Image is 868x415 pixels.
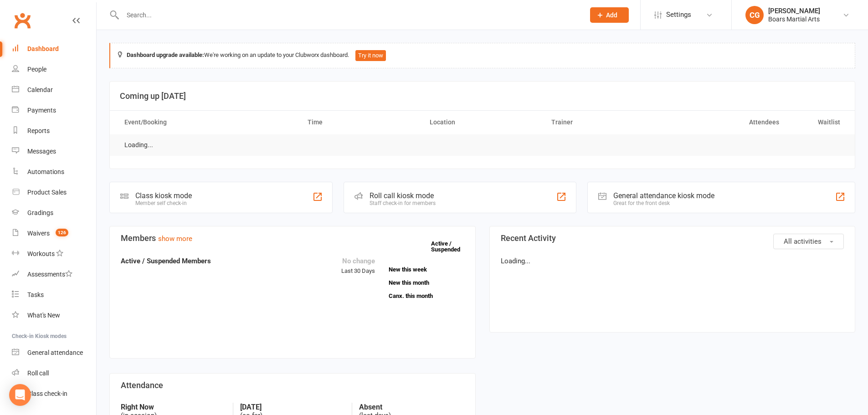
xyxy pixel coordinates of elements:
[745,6,764,24] div: CG
[135,200,192,206] div: Member self check-in
[120,92,845,101] h3: Coming up [DATE]
[120,9,578,21] input: Search...
[12,203,96,223] a: Gradings
[121,403,226,411] strong: Right Now
[27,168,64,175] div: Automations
[421,111,544,134] th: Location
[355,50,386,61] button: Try it now
[56,229,68,236] span: 126
[12,244,96,264] a: Workouts
[158,235,192,243] a: show more
[135,191,192,200] div: Class kiosk mode
[27,390,67,397] div: Class check-in
[27,271,72,278] div: Assessments
[240,403,345,411] strong: [DATE]
[665,111,787,134] th: Attendees
[12,39,96,59] a: Dashboard
[370,191,436,200] div: Roll call kiosk mode
[389,266,464,272] a: New this week
[116,111,299,134] th: Event/Booking
[27,66,46,73] div: People
[27,250,55,257] div: Workouts
[12,223,96,244] a: Waivers 126
[27,349,83,356] div: General attendance
[606,11,617,19] span: Add
[613,200,714,206] div: Great for the front desk
[27,312,60,319] div: What's New
[12,363,96,384] a: Roll call
[299,111,421,134] th: Time
[12,343,96,363] a: General attendance kiosk mode
[11,9,34,32] a: Clubworx
[590,7,629,23] button: Add
[27,127,50,134] div: Reports
[12,384,96,404] a: Class kiosk mode
[121,234,464,243] h3: Members
[109,43,855,68] div: We're working on an update to your Clubworx dashboard.
[9,384,31,406] div: Open Intercom Messenger
[501,234,844,243] h3: Recent Activity
[784,237,822,246] span: All activities
[12,264,96,285] a: Assessments
[666,5,691,25] span: Settings
[116,134,161,156] td: Loading...
[12,59,96,80] a: People
[359,403,464,411] strong: Absent
[12,182,96,203] a: Product Sales
[787,111,848,134] th: Waitlist
[12,121,96,141] a: Reports
[12,162,96,182] a: Automations
[389,280,464,286] a: New this month
[370,200,436,206] div: Staff check-in for members
[27,45,59,52] div: Dashboard
[431,234,471,259] a: Active / Suspended
[27,86,53,93] div: Calendar
[121,257,211,265] strong: Active / Suspended Members
[341,256,375,266] div: No change
[27,107,56,114] div: Payments
[27,148,56,155] div: Messages
[12,285,96,305] a: Tasks
[127,51,204,58] strong: Dashboard upgrade available:
[12,100,96,121] a: Payments
[389,293,464,299] a: Canx. this month
[27,291,44,298] div: Tasks
[12,305,96,326] a: What's New
[341,256,375,276] div: Last 30 Days
[27,189,67,196] div: Product Sales
[501,256,844,266] p: Loading...
[768,7,820,15] div: [PERSON_NAME]
[27,209,53,216] div: Gradings
[12,80,96,100] a: Calendar
[121,381,464,390] h3: Attendance
[768,15,820,23] div: Boars Martial Arts
[773,234,844,249] button: All activities
[543,111,665,134] th: Trainer
[12,141,96,162] a: Messages
[27,369,49,377] div: Roll call
[27,230,50,237] div: Waivers
[613,191,714,200] div: General attendance kiosk mode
